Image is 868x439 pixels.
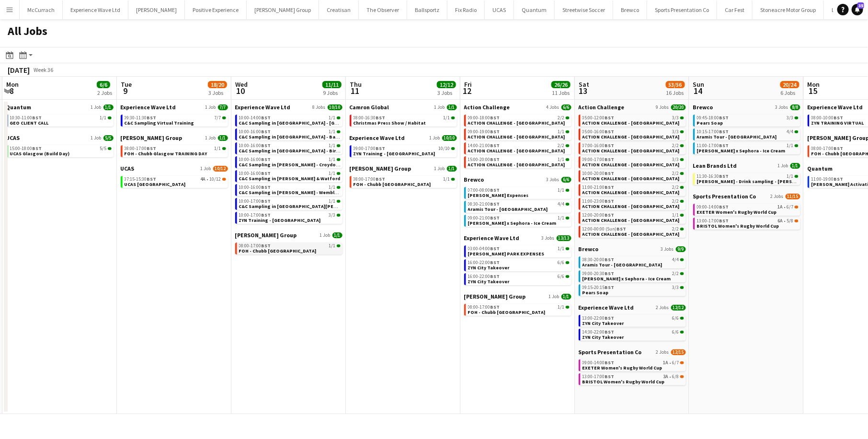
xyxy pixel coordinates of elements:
[579,104,625,111] span: Action Challenge
[354,116,386,120] span: 08:00-16:30
[354,181,431,187] span: FOH - Chubb Glasgow
[582,156,684,167] a: 09:00-17:00BST3/3ACTION CHALLENGE - [GEOGRAPHIC_DATA]
[787,174,794,179] span: 1/1
[582,170,684,181] a: 10:00-20:00BST2/2ACTION CHALLENGE - [GEOGRAPHIC_DATA]
[350,165,457,190] div: [PERSON_NAME] Group1 Job1/108:00-17:00BST1/1FOH - Chubb [GEOGRAPHIC_DATA]
[329,143,336,148] span: 1/1
[697,173,799,184] a: 11:30-16:30BST1/1[PERSON_NAME] - Drink sampling - [PERSON_NAME]
[434,104,445,110] span: 1 Job
[720,115,729,121] span: BST
[464,104,571,176] div: Action Challenge4 Jobs6/609:00-18:00BST2/2ACTION CHALLENGE - [GEOGRAPHIC_DATA]09:00-19:00BST1/1AC...
[239,184,341,195] a: 10:00-16:00BST1/1C&C Sampling in [PERSON_NAME] - Wembley & [PERSON_NAME]
[558,143,565,148] span: 2/2
[147,115,157,121] span: BST
[647,0,717,19] button: Sports Presentation Co
[121,134,183,141] span: Mace Group
[6,104,114,134] div: Quantum1 Job1/110:30-11:00BST1/1GEO CLIENT CALL
[582,189,680,196] span: ACTION CHALLENGE - LONDON
[464,176,571,234] div: Brewco3 Jobs6/607:00-08:00BST1/1[PERSON_NAME] Expenses08:30-21:00BST4/4Aramis Tour - [GEOGRAPHIC_...
[121,134,228,165] div: [PERSON_NAME] Group1 Job1/108:00-17:00BST1/1FOH - Chubb Glasgow TRAINING DAY
[239,189,384,196] span: C&C Sampling in Dhamecha - Wembley & Hayes
[464,104,571,111] a: Action Challenge4 Jobs6/6
[582,120,680,126] span: ACTION CHALLENGE - LONDON
[447,166,457,172] span: 1/1
[605,142,615,149] span: BST
[100,146,107,151] span: 5/5
[720,204,729,210] span: BST
[787,129,794,134] span: 4/4
[201,166,211,172] span: 1 Job
[693,104,713,111] span: Brewco
[697,134,777,140] span: Aramis Tour - Leicester
[808,104,863,111] span: Experience Wave Ltd
[605,198,615,204] span: BST
[33,115,42,121] span: BST
[121,165,135,172] span: UCAS
[720,142,729,149] span: BST
[808,165,833,172] span: Quantum
[329,199,336,204] span: 1/1
[582,217,680,223] span: ACTION CHALLENGE - LONDON
[786,194,800,199] span: 11/15
[329,116,336,120] span: 1/1
[125,177,157,182] span: 07:15-15:30
[215,116,221,120] span: 7/7
[350,165,411,172] span: Mace Group
[444,177,450,182] span: 1/1
[468,216,500,220] span: 09:00-21:00
[697,209,777,215] span: EXETER Women's Rugby World Cup
[121,104,228,134] div: Experience Wave Ltd1 Job7/709:30-11:30BST7/7C&C Sampling Virtual Training
[834,145,844,151] span: BST
[787,205,794,209] span: 6/7
[125,150,207,157] span: FOH - Chubb Glasgow TRAINING DAY
[239,157,271,162] span: 10:00-16:00
[485,0,514,19] button: UCAS
[656,104,669,110] span: 9 Jobs
[468,134,565,140] span: ACTION CHALLENGE - LONDON
[811,120,864,126] span: ZYN TRAINING VIRTUAL
[468,162,565,168] span: ACTION CHALLENGE - LONDON
[491,115,500,121] span: BST
[468,192,529,198] span: Chris Expenses
[697,148,786,154] span: Estée Lauder x Sephora - Ice Cream
[447,104,457,110] span: 1/1
[125,146,157,151] span: 08:00-17:00
[787,143,794,148] span: 1/1
[673,199,679,204] span: 2/2
[235,104,343,231] div: Experience Wave Ltd8 Jobs10/1010:00-14:00BST1/1C&C Sampling in [GEOGRAPHIC_DATA] - [GEOGRAPHIC_DA...
[354,177,386,182] span: 08:00-17:00
[121,165,228,190] div: UCAS1 Job10/1207:15-15:30BST4A•10/12UCAS [GEOGRAPHIC_DATA]
[558,216,565,220] span: 1/1
[350,104,389,111] span: Camron Global
[121,134,228,141] a: [PERSON_NAME] Group1 Job1/1
[239,217,321,223] span: ZYN Training - Newcastle
[464,104,510,111] span: Action Challenge
[350,134,405,141] span: Experience Wave Ltd
[547,104,560,110] span: 4 Jobs
[582,171,615,176] span: 10:00-20:00
[778,163,788,169] span: 1 Job
[239,115,341,126] a: 10:00-14:00BST1/1C&C Sampling in [GEOGRAPHIC_DATA] - [GEOGRAPHIC_DATA]
[582,142,684,153] a: 07:00-16:00BST2/2ACTION CHALLENGE - [GEOGRAPHIC_DATA]
[582,185,615,190] span: 11:00-21:00
[693,193,800,200] a: Sports Presentation Co2 Jobs11/15
[776,104,788,110] span: 3 Jobs
[91,135,102,141] span: 1 Job
[262,198,271,204] span: BST
[697,115,799,126] a: 09:45-18:00BST3/3Pears Soap
[605,170,615,176] span: BST
[468,156,570,167] a: 15:00-20:00BST1/1ACTION CHALLENGE - [GEOGRAPHIC_DATA]
[354,120,426,126] span: Christmas Press Show / Habitat
[468,115,570,126] a: 09:00-18:00BST2/2ACTION CHALLENGE - [GEOGRAPHIC_DATA]
[693,104,800,111] a: Brewco3 Jobs8/8
[328,104,343,110] span: 10/10
[468,143,500,148] span: 14:00-21:00
[6,134,114,141] a: UCAS1 Job5/5
[100,116,107,120] span: 1/1
[103,135,114,141] span: 5/5
[582,115,684,126] a: 05:00-12:00BST3/3ACTION CHALLENGE - [GEOGRAPHIC_DATA]
[313,104,326,110] span: 8 Jobs
[697,218,799,229] a: 13:00-17:00BST6A•5/8BRISTOL Women's Rugby World Cup
[811,177,844,182] span: 11:00-19:00
[555,0,613,19] button: Streetwise Soccer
